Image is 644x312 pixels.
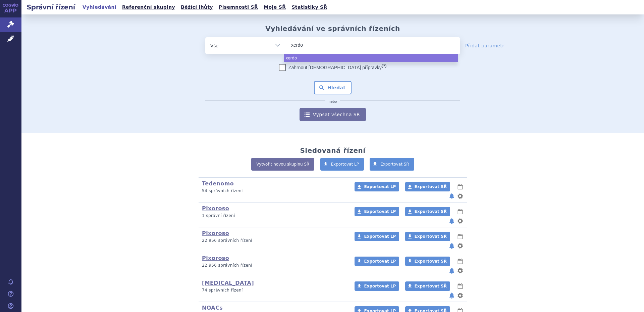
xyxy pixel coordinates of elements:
[262,3,288,12] a: Moje SŘ
[202,180,234,187] a: Tedenomo
[457,267,464,275] button: nastavení
[457,192,464,200] button: nastavení
[457,217,464,225] button: nastavení
[202,188,346,194] p: 54 správních řízení
[415,259,447,264] span: Exportovat SŘ
[265,25,400,33] h2: Vyhledávání ve správních řízeních
[364,259,396,264] span: Exportovat LP
[382,64,386,68] abbr: (?)
[364,184,396,189] span: Exportovat LP
[405,281,450,291] a: Exportovat SŘ
[405,182,450,191] a: Exportovat SŘ
[202,280,254,286] a: [MEDICAL_DATA]
[21,2,80,12] h2: Správní řízení
[355,257,399,266] a: Exportovat LP
[80,3,118,12] a: Vyhledávání
[415,284,447,288] span: Exportovat SŘ
[364,234,396,239] span: Exportovat LP
[405,257,450,266] a: Exportovat SŘ
[457,183,464,191] button: lhůty
[457,208,464,216] button: lhůty
[355,281,399,291] a: Exportovat LP
[448,267,455,275] button: notifikace
[300,146,365,154] h2: Sledovaná řízení
[179,3,215,12] a: Běžící lhůty
[415,209,447,214] span: Exportovat SŘ
[457,232,464,240] button: lhůty
[289,3,329,12] a: Statistiky SŘ
[355,207,399,216] a: Exportovat LP
[202,305,223,311] a: NOACs
[202,255,229,261] a: Pixoroso
[120,3,177,12] a: Referenční skupiny
[202,230,229,236] a: Pixoroso
[325,100,340,104] i: nebo
[457,242,464,250] button: nastavení
[202,213,346,219] p: 1 správní řízení
[320,158,364,171] a: Exportovat LP
[448,242,455,250] button: notifikace
[415,234,447,239] span: Exportovat SŘ
[370,158,414,171] a: Exportovat SŘ
[380,162,409,167] span: Exportovat SŘ
[457,257,464,265] button: lhůty
[448,217,455,225] button: notifikace
[331,162,359,167] span: Exportovat LP
[355,232,399,241] a: Exportovat LP
[465,42,504,49] a: Přidat parametr
[364,284,396,288] span: Exportovat LP
[405,207,450,216] a: Exportovat SŘ
[279,64,386,71] label: Zahrnout [DEMOGRAPHIC_DATA] přípravky
[448,292,455,300] button: notifikace
[217,3,260,12] a: Písemnosti SŘ
[355,182,399,191] a: Exportovat LP
[300,108,366,121] a: Vypsat všechna SŘ
[448,192,455,200] button: notifikace
[251,158,314,171] a: Vytvořit novou skupinu SŘ
[314,81,352,94] button: Hledat
[202,205,229,212] a: Pixoroso
[364,209,396,214] span: Exportovat LP
[457,292,464,300] button: nastavení
[457,282,464,290] button: lhůty
[405,232,450,241] a: Exportovat SŘ
[202,263,346,268] p: 22 956 správních řízení
[202,287,346,293] p: 74 správních řízení
[284,54,458,62] li: xerdo
[202,238,346,243] p: 22 956 správních řízení
[415,184,447,189] span: Exportovat SŘ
